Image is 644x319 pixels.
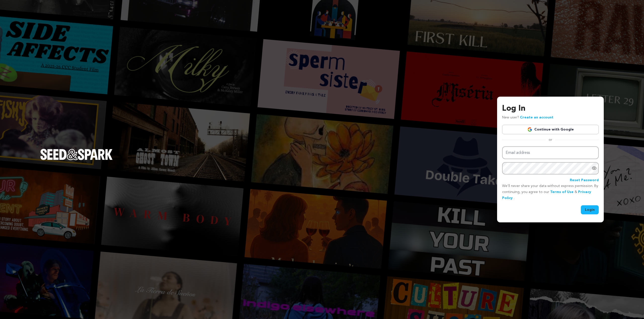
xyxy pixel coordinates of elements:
a: Continue with Google [502,125,599,134]
a: Reset Password [570,177,599,183]
span: or [546,137,555,142]
p: New user? [502,115,553,121]
a: Show password as plain text. Warning: this will display your password on the screen. [592,166,597,171]
input: Email address [502,146,599,159]
img: Seed&Spark Logo [40,149,113,160]
a: Seed&Spark Homepage [40,149,113,170]
a: Terms of Use [550,190,574,194]
a: Create an account [520,116,553,119]
a: Privacy Policy [502,190,591,200]
img: Google logo [527,127,532,132]
button: Login [581,205,599,214]
p: We’ll never share your data without express permission. By continuing, you agree to our & . [502,183,599,201]
h3: Log In [502,103,599,115]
